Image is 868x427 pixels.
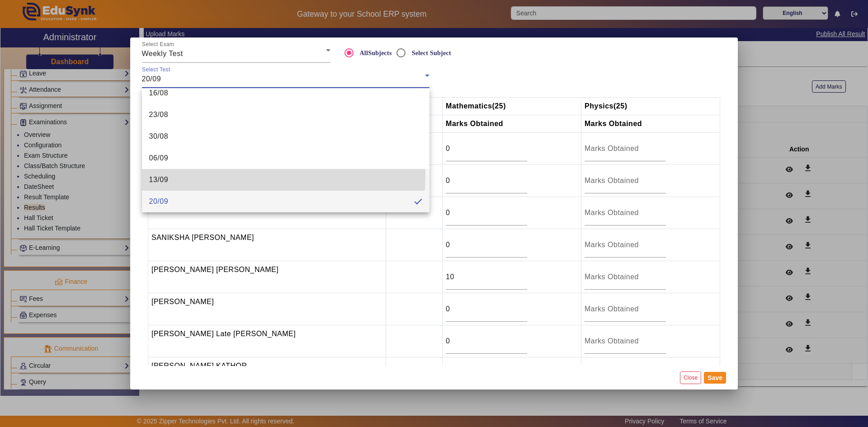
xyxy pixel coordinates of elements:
[149,131,169,142] span: 30/08
[149,196,169,207] span: 20/09
[149,174,169,185] span: 13/09
[149,109,169,120] span: 23/08
[149,153,169,164] span: 06/09
[149,88,169,99] span: 16/08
